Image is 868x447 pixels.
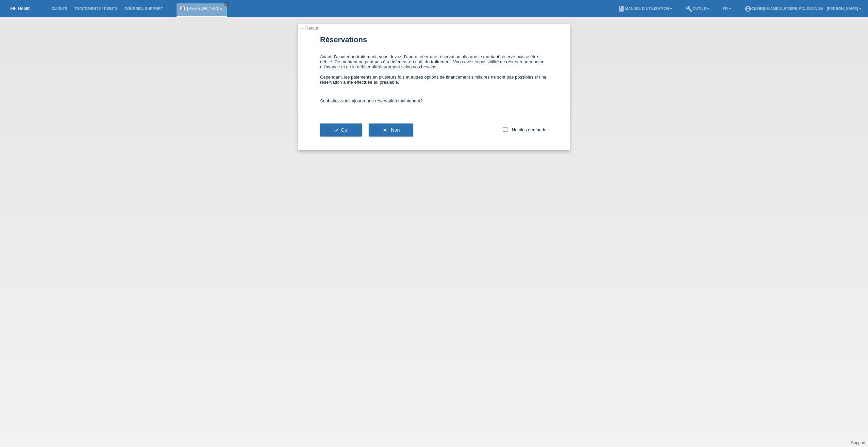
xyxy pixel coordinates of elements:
[300,26,319,31] a: ← Retour
[369,123,413,136] button: clear Non
[618,5,625,12] i: book
[187,6,223,11] a: [PERSON_NAME]
[48,6,71,11] a: Clients
[745,5,751,12] i: account_circle
[382,127,388,133] i: clear
[686,5,692,12] i: build
[320,92,548,110] div: Souhaitez-vous ajouter une réservation maintenant?
[615,6,675,11] a: bookManuel d’utilisation ▾
[320,47,548,92] div: Avant d’ajouter un traitement, vous devez d’abord créer une réservation afin que le montant réser...
[682,6,713,11] a: buildOutils ▾
[391,127,400,133] span: Non
[121,6,166,11] a: Courriel Support
[334,127,339,133] i: check
[334,127,348,133] span: Oui
[320,123,362,136] button: checkOui
[741,6,865,11] a: account_circleClinique ambulatoire Moléson SA - [PERSON_NAME] ▾
[851,441,865,445] a: Support
[71,6,121,11] a: Traitements / débits
[719,6,734,11] a: FR ▾
[503,127,548,132] label: Ne plus demander
[320,35,548,44] h1: Réservations
[10,6,31,11] a: MF Health
[224,2,229,6] a: close
[225,2,228,6] i: close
